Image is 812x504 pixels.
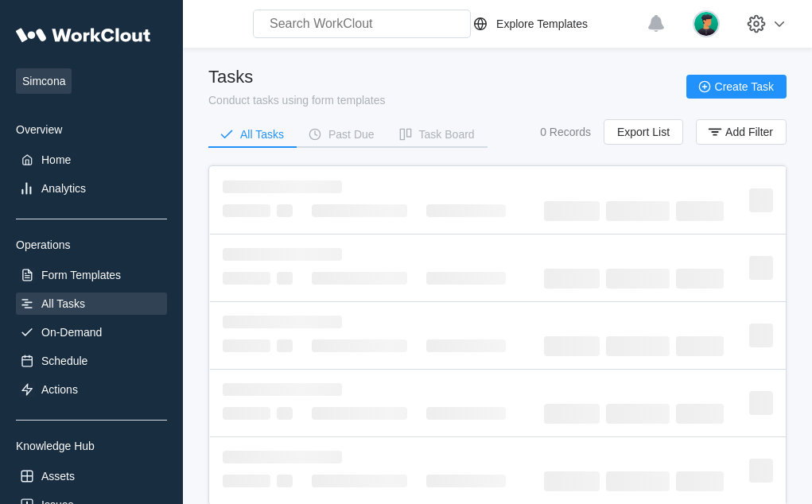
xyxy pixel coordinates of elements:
span: ‌ [223,204,270,217]
div: Tasks [208,67,386,87]
button: Export List [604,119,683,145]
span: ‌ [544,471,600,491]
span: ‌ [749,324,773,347]
span: ‌ [676,404,724,424]
span: ‌ [426,272,506,285]
span: ‌ [277,339,293,352]
span: ‌ [544,269,600,289]
span: ‌ [223,451,342,463]
span: Simcona [16,68,72,94]
img: user.png [693,10,720,37]
span: ‌ [277,204,293,217]
span: ‌ [676,336,724,356]
span: ‌ [223,339,270,352]
div: 0 Records [540,126,591,138]
div: Knowledge Hub [16,440,167,452]
a: Assets [16,465,167,487]
div: On-Demand [41,326,102,339]
span: ‌ [277,272,293,285]
span: ‌ [223,475,270,487]
span: ‌ [749,188,773,212]
button: All Tasks [208,122,297,146]
span: ‌ [312,272,407,285]
span: ‌ [223,248,342,261]
span: ‌ [223,272,270,285]
div: Conduct tasks using form templates [208,94,386,107]
div: Actions [41,383,78,396]
span: ‌ [312,407,407,420]
div: Task Board [419,129,475,140]
span: ‌ [606,404,670,424]
span: ‌ [426,339,506,352]
div: Home [41,153,71,166]
span: ‌ [606,201,670,221]
span: ‌ [544,336,600,356]
button: Create Task [686,75,787,99]
button: Task Board [387,122,488,146]
a: Actions [16,378,167,401]
div: Overview [16,123,167,136]
span: Create Task [715,81,774,92]
a: Form Templates [16,264,167,286]
span: ‌ [223,316,342,328]
span: ‌ [544,201,600,221]
span: ‌ [277,475,293,487]
div: Past Due [328,129,375,140]
span: ‌ [223,180,342,193]
div: Form Templates [41,269,121,281]
span: ‌ [606,336,670,356]
input: Search WorkClout [253,10,471,38]
span: Export List [617,126,670,138]
a: Explore Templates [471,14,639,33]
div: Analytics [41,182,86,195]
span: ‌ [312,339,407,352]
span: ‌ [277,407,293,420]
span: ‌ [606,471,670,491]
span: ‌ [312,475,407,487]
div: All Tasks [41,297,85,310]
a: All Tasks [16,293,167,315]
span: ‌ [606,269,670,289]
span: ‌ [676,471,724,491]
span: ‌ [223,407,270,420]
span: ‌ [749,459,773,483]
button: Past Due [297,122,387,146]
span: Add Filter [725,126,773,138]
a: Schedule [16,350,167,372]
a: Home [16,149,167,171]
span: ‌ [676,201,724,221]
button: Add Filter [696,119,787,145]
span: ‌ [676,269,724,289]
a: On-Demand [16,321,167,343]
a: Analytics [16,177,167,200]
span: ‌ [223,383,342,396]
span: ‌ [426,407,506,420]
span: ‌ [749,256,773,280]
span: ‌ [749,391,773,415]
span: ‌ [312,204,407,217]
div: Explore Templates [496,17,588,30]
div: All Tasks [240,129,284,140]
div: Schedule [41,355,87,367]
span: ‌ [426,204,506,217]
span: ‌ [544,404,600,424]
span: ‌ [426,475,506,487]
div: Operations [16,238,167,251]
